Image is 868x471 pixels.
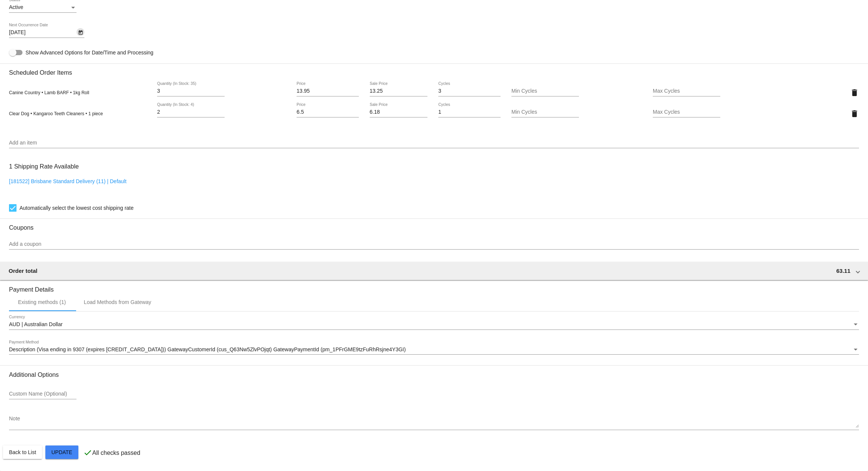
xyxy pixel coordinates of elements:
[9,322,859,328] mat-select: Currency
[9,280,859,293] h3: Payment Details
[511,109,579,115] input: Min Cycles
[9,30,76,36] input: Next Occurrence Date
[370,109,428,115] input: Sale Price
[9,140,859,146] input: Add an item
[84,299,151,305] div: Load Methods from Gateway
[9,371,859,378] h3: Additional Options
[18,299,66,305] div: Existing methods (1)
[25,49,153,56] span: Show Advanced Options for Date/Time and Processing
[511,88,579,94] input: Min Cycles
[9,218,859,231] h3: Coupons
[51,449,72,455] span: Update
[850,88,859,97] mat-icon: delete
[83,448,92,457] mat-icon: check
[9,4,23,10] span: Active
[836,268,850,274] span: 63.11
[9,111,103,116] span: Clear Dog • Kangaroo Teeth Cleaners • 1 piece
[92,450,140,456] p: All checks passed
[370,88,428,94] input: Sale Price
[19,203,133,212] span: Automatically select the lowest cost shipping rate
[9,449,36,455] span: Back to List
[9,158,79,175] h3: 1 Shipping Rate Available
[9,63,859,76] h3: Scheduled Order Items
[297,88,359,94] input: Price
[438,109,501,115] input: Cycles
[9,178,126,184] a: [181522] Brisbane Standard Delivery (11) | Default
[9,268,37,274] span: Order total
[438,88,501,94] input: Cycles
[3,445,42,459] button: Back to List
[45,445,78,459] button: Update
[9,347,859,353] mat-select: Payment Method
[653,88,720,94] input: Max Cycles
[297,109,359,115] input: Price
[9,90,89,95] span: Canine Country • Lamb BARF • 1kg Roll
[9,241,859,247] input: Add a coupon
[157,109,225,115] input: Quantity (In Stock: 4)
[76,28,84,36] button: Open calendar
[157,88,225,94] input: Quantity (In Stock: 35)
[653,109,720,115] input: Max Cycles
[9,391,76,397] input: Custom Name (Optional)
[9,321,63,327] span: AUD | Australian Dollar
[850,109,859,118] mat-icon: delete
[9,5,76,11] mat-select: Status
[9,346,406,352] span: Description (Visa ending in 9307 (expires [CREDIT_CARD_DATA])) GatewayCustomerId (cus_Q63Nw5ZlvPO...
